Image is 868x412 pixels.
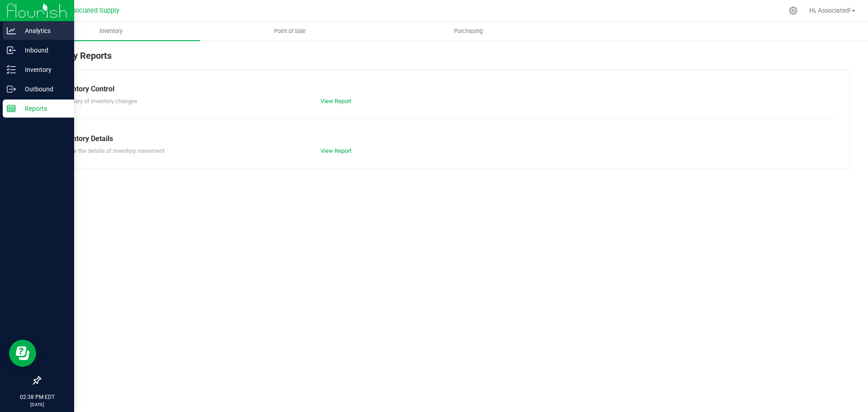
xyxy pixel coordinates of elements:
[7,65,16,74] inline-svg: Inventory
[442,27,495,35] span: Purchasing
[16,103,70,114] p: Reports
[58,84,831,95] div: Inventory Control
[22,22,200,41] a: Inventory
[788,6,799,15] div: Manage settings
[58,133,831,144] div: Inventory Details
[200,22,379,41] a: Point of Sale
[16,45,70,56] p: Inbound
[40,49,850,70] div: Inventory Reports
[65,7,119,14] span: Associated Supply
[321,147,351,154] a: View Report
[58,98,137,104] span: Summary of inventory changes
[9,340,36,367] iframe: Resource center
[4,401,70,408] p: [DATE]
[7,46,16,55] inline-svg: Inbound
[4,393,70,401] p: 02:38 PM EDT
[379,22,557,41] a: Purchasing
[87,27,135,35] span: Inventory
[7,26,16,35] inline-svg: Analytics
[7,85,16,94] inline-svg: Outbound
[7,104,16,113] inline-svg: Reports
[262,27,318,35] span: Point of Sale
[16,84,70,95] p: Outbound
[16,64,70,75] p: Inventory
[58,147,165,154] span: Explore the details of inventory movement
[809,7,851,14] span: Hi, Associated!
[321,98,351,104] a: View Report
[16,25,70,36] p: Analytics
